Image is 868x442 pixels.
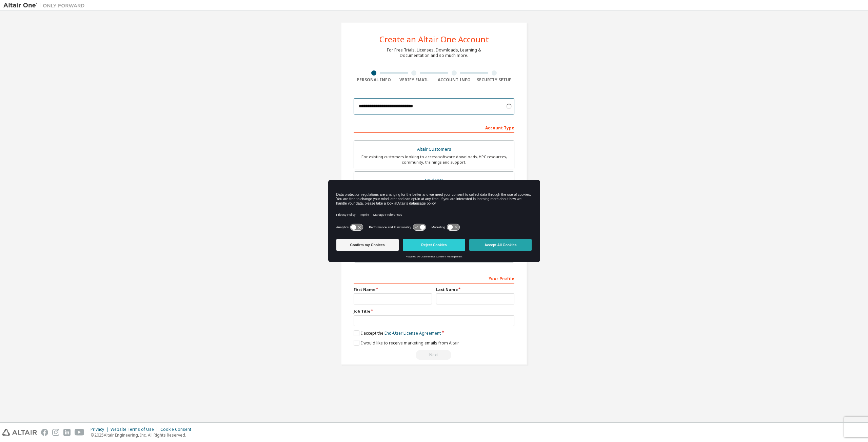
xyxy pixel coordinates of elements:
div: Account Info [434,77,474,83]
img: altair_logo.svg [2,429,37,436]
div: Students [358,176,510,185]
div: Website Terms of Use [111,427,160,432]
div: Your Profile [354,273,514,283]
img: linkedin.svg [63,429,71,436]
label: Last Name [436,287,514,292]
div: For existing customers looking to access software downloads, HPC resources, community, trainings ... [358,154,510,165]
label: I would like to receive marketing emails from Altair [354,340,459,346]
div: Create an Altair One Account [379,35,489,43]
div: Account Type [354,122,514,133]
div: Cookie Consent [160,427,195,432]
div: Verify Email [394,77,434,83]
div: Please wait while checking email ... [354,350,514,360]
div: Privacy [91,427,111,432]
div: Altair Customers [358,145,510,154]
img: facebook.svg [41,429,48,436]
label: First Name [354,287,432,292]
img: youtube.svg [75,429,84,436]
label: I accept the [354,330,441,336]
div: Personal Info [354,77,394,83]
a: End-User License Agreement [384,330,441,336]
label: Job Title [354,309,514,314]
div: Security Setup [474,77,515,83]
img: instagram.svg [52,429,59,436]
img: Altair One [3,2,88,9]
div: For Free Trials, Licenses, Downloads, Learning & Documentation and so much more. [387,47,481,58]
p: © 2025 Altair Engineering, Inc. All Rights Reserved. [91,432,195,438]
